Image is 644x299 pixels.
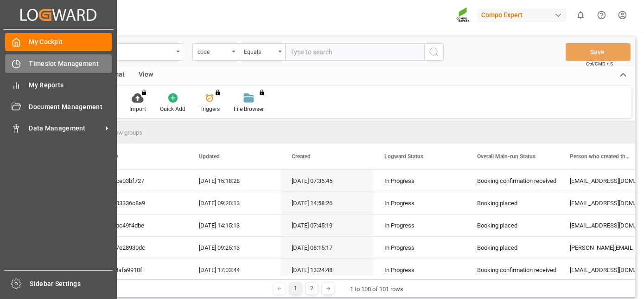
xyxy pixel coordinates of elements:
[29,80,112,90] span: My Reports
[29,59,112,69] span: Timeslot Management
[456,7,471,23] img: Screenshot%202023-09-29%20at%2010.02.21.png_1712312052.png
[478,6,570,24] button: Compo Expert
[350,285,403,294] div: 1 to 100 of 101 rows
[239,43,285,61] button: open menu
[384,237,455,259] div: In Progress
[95,237,188,259] div: 1797e28930dc
[188,214,281,236] div: [DATE] 14:15:13
[477,237,548,259] div: Booking placed
[292,153,311,160] span: Created
[384,153,423,160] span: Logward Status
[285,43,424,61] input: Type to search
[281,192,373,214] div: [DATE] 14:58:26
[306,283,318,294] div: 2
[424,43,444,61] button: search button
[29,102,112,112] span: Document Management
[290,283,301,294] div: 1
[570,153,632,160] span: Person who created the Object Mail Address
[30,279,113,289] span: Sidebar Settings
[478,8,567,22] div: Compo Expert
[244,45,275,56] div: Equals
[566,43,631,61] button: Save
[192,43,239,61] button: open menu
[384,193,455,214] div: In Progress
[132,67,160,83] div: View
[29,123,102,133] span: Data Management
[384,170,455,192] div: In Progress
[29,37,112,47] span: My Cockpit
[95,170,188,192] div: 2b5ce03bf727
[477,215,548,236] div: Booking placed
[188,192,281,214] div: [DATE] 09:20:13
[570,5,591,26] button: show 0 new notifications
[95,259,188,281] div: 4fb8afa9910f
[281,214,373,236] div: [DATE] 07:45:19
[281,170,373,192] div: [DATE] 07:36:45
[591,5,612,26] button: Help Center
[5,33,112,51] a: My Cockpit
[5,54,112,72] a: Timeslot Management
[384,260,455,281] div: In Progress
[188,237,281,259] div: [DATE] 09:25:13
[188,259,281,281] div: [DATE] 17:03:44
[199,153,220,160] span: Updated
[95,214,188,236] div: c99bc49f4dbe
[160,105,185,113] div: Quick Add
[188,170,281,192] div: [DATE] 15:18:28
[281,259,373,281] div: [DATE] 13:24:48
[384,215,455,236] div: In Progress
[477,153,536,160] span: Overall Main-run Status
[477,193,548,214] div: Booking placed
[477,260,548,281] div: Booking confirmation received
[477,170,548,192] div: Booking confirmation received
[586,60,613,67] span: Ctrl/CMD + S
[95,192,188,214] div: 5c103336c8a9
[281,237,373,259] div: [DATE] 08:15:17
[198,45,229,56] div: code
